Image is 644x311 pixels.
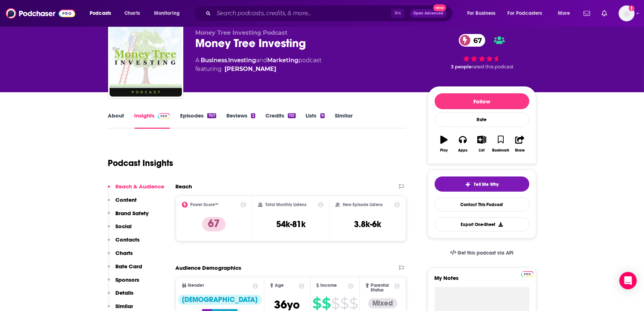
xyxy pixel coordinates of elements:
span: Charts [124,8,140,18]
span: Logged in as kkitamorn [619,5,635,21]
a: InsightsPodchaser Pro [135,112,170,129]
div: A podcast [196,56,322,73]
button: Brand Safety [108,210,149,223]
a: Similar [335,112,353,129]
button: Contacts [108,236,140,250]
p: Brand Safety [116,210,149,217]
span: Tell Me Why [474,182,499,187]
h2: Reach [176,183,192,190]
button: Sponsors [108,276,140,290]
a: Investing [229,57,256,64]
button: Play [435,131,453,157]
div: 9 [320,113,325,118]
span: Get this podcast via API [457,250,513,256]
button: open menu [553,8,579,19]
img: Money Tree Investing [110,24,182,97]
p: Reach & Audience [116,183,165,190]
span: New [433,4,446,11]
h2: Total Monthly Listens [265,202,306,207]
span: Money Tree Investing Podcast [196,29,288,36]
span: 67 [466,34,486,47]
span: Monitoring [154,8,180,18]
p: Content [116,196,137,203]
span: $ [349,298,358,309]
div: Bookmark [492,148,509,153]
a: About [108,112,124,129]
svg: Add a profile image [629,5,635,11]
a: Kirk Chisholm [225,65,277,73]
div: Play [440,148,448,153]
p: Details [116,289,134,296]
span: $ [340,298,349,309]
h2: Audience Demographics [176,264,242,271]
button: Export One-Sheet [435,217,529,231]
span: For Business [467,8,496,18]
span: More [558,8,570,18]
span: Gender [188,283,204,288]
button: Follow [435,93,529,109]
a: Show notifications dropdown [581,7,593,20]
a: Pro website [521,270,534,277]
h3: 54k-81k [276,219,306,230]
img: Podchaser - Follow, Share and Rate Podcasts [6,7,75,20]
h1: Podcast Insights [108,158,174,169]
div: Mixed [368,298,397,308]
span: Income [320,283,337,288]
img: User Profile [619,5,635,21]
img: Podchaser Pro [158,113,170,119]
button: Rate Card [108,263,142,276]
img: Podchaser Pro [521,271,534,277]
button: Bookmark [491,131,510,157]
button: Details [108,289,134,303]
div: Search podcasts, credits, & more... [201,5,460,22]
button: Share [510,131,529,157]
span: $ [322,298,330,309]
button: open menu [85,8,120,19]
h2: New Episode Listens [343,202,383,207]
img: tell me why sparkle [465,182,471,187]
span: , [227,57,229,64]
a: Charts [120,8,144,19]
button: List [472,131,491,157]
button: Charts [108,250,133,263]
button: open menu [503,8,553,19]
label: My Notes [435,274,529,287]
p: Sponsors [116,276,140,283]
button: Reach & Audience [108,183,165,196]
a: Credits110 [265,112,295,129]
button: open menu [149,8,189,19]
button: open menu [462,8,505,19]
span: rated this podcast [472,64,514,69]
span: Open Advanced [413,12,443,15]
div: List [479,148,485,153]
h2: Power Score™ [191,202,219,207]
a: 67 [459,34,486,47]
div: Rate [435,112,529,127]
div: 747 [207,113,216,118]
a: Lists9 [306,112,325,129]
p: Social [116,223,132,230]
span: ⌘ K [391,9,404,18]
p: Similar [116,303,133,310]
button: Open AdvancedNew [410,9,447,18]
span: and [256,57,268,64]
div: Share [515,148,525,153]
button: Show profile menu [619,5,635,21]
span: featuring [196,65,322,73]
span: Podcasts [90,8,111,18]
button: Apps [453,131,472,157]
a: Episodes747 [180,112,216,129]
a: Show notifications dropdown [599,7,610,20]
a: Reviews2 [226,112,255,129]
p: Rate Card [116,263,142,270]
span: Parental Status [371,283,393,293]
div: 67 3 peoplerated this podcast [428,29,536,74]
p: Contacts [116,236,140,243]
div: 110 [288,113,295,118]
a: Marketing [268,57,299,64]
span: $ [312,298,321,309]
div: Apps [458,148,468,153]
a: Business [201,57,227,64]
